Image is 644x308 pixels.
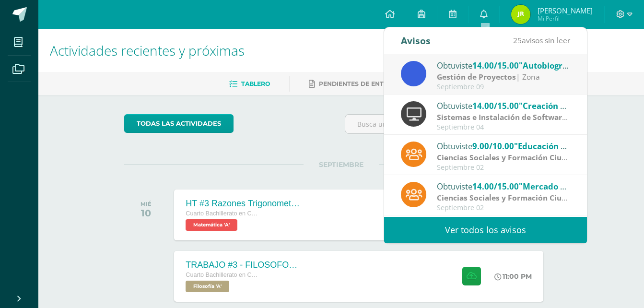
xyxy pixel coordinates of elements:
span: [PERSON_NAME] [538,6,593,15]
div: Septiembre 02 [437,204,570,212]
span: Matemática 'A' [186,219,237,231]
span: 14.00/15.00 [472,60,519,71]
div: Septiembre 04 [437,123,570,131]
span: Actividades recientes y próximas [50,41,245,59]
strong: Ciencias Sociales y Formación Ciudadana [437,152,589,163]
div: | Zona [437,71,570,83]
div: Obtuviste en [437,140,570,152]
a: todas las Actividades [124,114,234,133]
strong: Ciencias Sociales y Formación Ciudadana [437,192,589,203]
div: Obtuviste en [437,180,570,192]
strong: Sistemas e Instalación de Software [437,112,568,122]
span: "Autobiografía" [519,60,582,71]
div: 10 [141,207,152,219]
a: Pendientes de entrega [309,76,401,92]
div: | Zona [437,152,570,163]
div: | Zona [437,192,570,203]
input: Busca una actividad próxima aquí... [345,115,558,133]
div: Obtuviste en [437,99,570,112]
strong: Gestión de Proyectos [437,71,516,82]
span: Pendientes de entrega [319,80,401,87]
div: Avisos [401,27,431,54]
div: 11:00 PM [494,272,532,281]
span: 14.00/15.00 [472,181,519,192]
div: TRABAJO #3 - FILOSOFOS [DEMOGRAPHIC_DATA] [186,260,301,270]
div: Septiembre 09 [437,83,570,91]
img: 53ab0507e887bbaf1dc11cf9eef30c93.png [511,5,530,24]
div: | Zona [437,112,570,123]
span: Cuarto Bachillerato en CCLL con Orientación en Computación [186,272,258,278]
span: Mi Perfil [538,14,593,23]
div: Septiembre 02 [437,164,570,172]
span: Filosofía 'A' [186,281,229,292]
span: 9.00/10.00 [472,141,514,152]
span: 14.00/15.00 [472,100,519,111]
div: Obtuviste en [437,59,570,71]
span: 25 [513,35,522,46]
span: SEPTIEMBRE [304,160,379,169]
a: Ver todos los avisos [384,217,587,243]
div: MIÉ [141,201,152,207]
span: Tablero [241,80,270,87]
span: Cuarto Bachillerato en CCLL con Orientación en Computación [186,210,258,217]
a: Tablero [229,76,270,92]
span: "Mercado Laboral" [519,181,594,192]
div: HT #3 Razones Trigonometricas [186,199,301,209]
span: avisos sin leer [513,35,570,46]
